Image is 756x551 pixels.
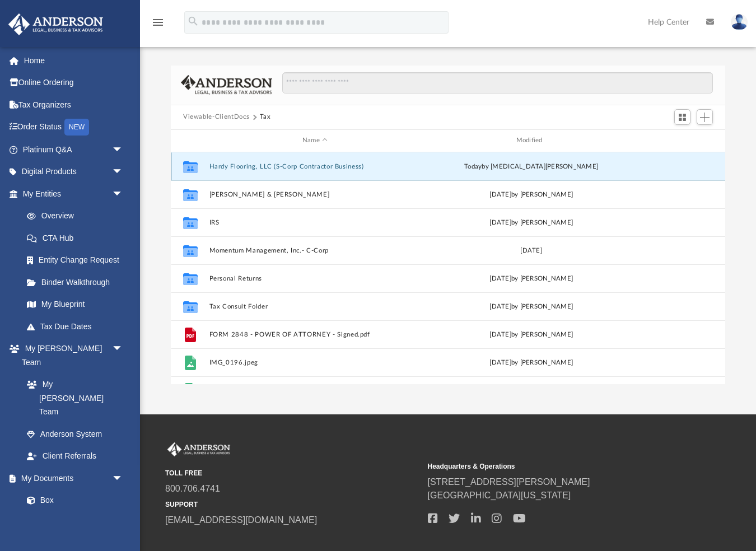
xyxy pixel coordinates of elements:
[209,246,421,254] button: Momentum Management, Inc.- C-Corp
[209,218,421,226] button: IRS
[209,162,421,170] button: Hardy Flooring, LLC (S-Corp Contractor Business)
[426,189,637,199] div: [DATE] by [PERSON_NAME]
[16,373,129,423] a: My [PERSON_NAME] Team
[16,249,140,272] a: Entity Change Request
[176,136,204,146] div: id
[8,72,140,94] a: Online Ordering
[165,484,220,493] a: 800.706.4741
[428,461,683,471] small: Headquarters & Operations
[8,94,140,116] a: Tax Organizers
[464,163,482,169] span: today
[112,467,134,490] span: arrow_drop_down
[426,329,637,339] div: [DATE] by [PERSON_NAME]
[112,183,134,206] span: arrow_drop_down
[183,112,249,122] button: Viewable-ClientDocs
[16,511,134,534] a: Meeting Minutes
[16,271,140,293] a: Binder Walkthrough
[165,442,232,457] img: Anderson Advisors Platinum Portal
[112,161,134,184] span: arrow_drop_down
[428,491,571,500] a: [GEOGRAPHIC_DATA][US_STATE]
[426,357,637,367] div: [DATE] by [PERSON_NAME]
[428,477,590,487] a: [STREET_ADDRESS][PERSON_NAME]
[16,293,134,316] a: My Blueprint
[187,15,199,27] i: search
[165,515,317,525] a: [EMAIL_ADDRESS][DOMAIN_NAME]
[8,116,140,139] a: Order StatusNEW
[674,109,691,125] button: Switch to Grid View
[64,119,89,136] div: NEW
[171,152,725,385] div: grid
[426,273,637,283] div: [DATE] by [PERSON_NAME]
[8,338,134,373] a: My [PERSON_NAME] Teamarrow_drop_down
[209,330,421,338] button: FORM 2848 - POWER OF ATTORNEY - Signed.pdf
[165,499,420,510] small: SUPPORT
[8,161,140,183] a: Digital Productsarrow_drop_down
[260,112,271,122] button: Tax
[165,468,420,478] small: TOLL FREE
[112,138,134,161] span: arrow_drop_down
[112,338,134,361] span: arrow_drop_down
[8,49,140,72] a: Home
[16,205,140,227] a: Overview
[426,161,637,171] div: by [MEDICAL_DATA][PERSON_NAME]
[16,445,134,468] a: Client Referrals
[16,489,129,512] a: Box
[8,138,140,161] a: Platinum Q&Aarrow_drop_down
[282,72,713,94] input: Search files and folders
[151,21,165,29] a: menu
[151,16,165,29] i: menu
[642,136,720,146] div: id
[426,245,637,255] div: [DATE]
[209,274,421,282] button: Personal Returns
[426,217,637,227] div: [DATE] by [PERSON_NAME]
[425,136,637,146] div: Modified
[8,183,140,205] a: My Entitiesarrow_drop_down
[5,13,106,35] img: Anderson Advisors Platinum Portal
[16,315,140,338] a: Tax Due Dates
[697,109,713,125] button: Add
[209,136,421,146] div: Name
[209,190,421,198] button: [PERSON_NAME] & [PERSON_NAME]
[209,358,421,366] button: IMG_0196.jpeg
[16,227,140,249] a: CTA Hub
[16,423,134,445] a: Anderson System
[8,467,134,489] a: My Documentsarrow_drop_down
[731,14,748,30] img: User Pic
[426,301,637,311] div: [DATE] by [PERSON_NAME]
[209,302,421,310] button: Tax Consult Folder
